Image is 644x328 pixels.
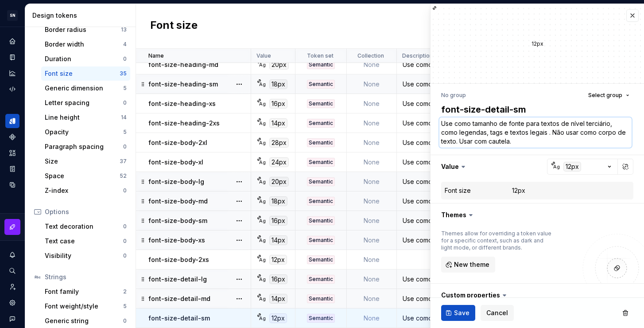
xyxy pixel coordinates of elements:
div: Use como tamanho de fonte para títulos dentro de seções de uma página ou componentes médios. [397,60,559,69]
td: None [347,191,397,211]
div: Use como tamanho de fonte para textos de nível secundário, como legendas, tags e textos legais . ... [397,294,559,303]
div: Use como tamanho de fonte para textos de nível terciário, como legendas, tags e textos legais . N... [397,314,559,323]
a: Visibility0 [41,249,130,263]
td: None [347,250,397,269]
a: Letter spacing0 [41,96,130,110]
div: Line height [45,113,121,122]
div: 18px [269,79,287,89]
a: Settings [5,296,19,310]
div: Opacity [45,128,123,137]
div: 16px [269,99,287,109]
p: font-size-body-sm [148,216,207,225]
button: Search ⌘K [5,264,19,278]
div: Components [5,130,19,144]
h2: Font size [150,18,198,34]
td: None [347,172,397,191]
span: New theme [454,260,489,269]
div: Semantic [307,275,335,284]
div: Border width [45,40,123,49]
div: 12px [512,186,525,195]
a: Analytics [5,66,19,80]
a: Duration0 [41,52,130,66]
div: 0 [123,143,127,150]
a: Text case0 [41,234,130,248]
div: Use como tamanho de fonte para textos de nível secundário, como legendas, tags e textos legais . ... [397,275,559,284]
td: None [347,269,397,289]
button: Cancel [481,305,514,321]
p: Token set [307,52,334,59]
td: None [347,211,397,230]
textarea: Use como tamanho de fonte para textos de nível terciário, como legendas, tags e textos legais . N... [439,117,632,148]
p: font-size-body-2xl [148,138,207,147]
div: Ag [259,178,266,185]
div: Semantic [307,236,335,245]
a: Font family2 [41,285,130,299]
div: Notifications [5,248,19,262]
div: 52 [120,172,127,180]
div: Use como tamanho de fonte para corpo de textos longos. [397,197,559,206]
a: Paragraph spacing0 [41,140,130,154]
p: font-size-detail-lg [148,275,207,284]
div: 13 [121,26,127,33]
td: None [347,74,397,94]
a: Code automation [5,82,19,96]
span: Select group [588,92,622,99]
div: Semantic [307,138,335,147]
div: 0 [123,55,127,62]
a: Documentation [5,50,19,64]
div: 20px [269,60,289,70]
button: Contact support [5,312,19,326]
div: Generic dimension [45,84,123,93]
div: 37 [120,158,127,165]
div: 0 [123,252,127,259]
div: Use como tamanho de fonte para títulos dentro de seções de uma página ou componentes pequenos. [397,99,559,108]
div: Use como tamanho de fonte para corpo de texto de subtítulos. [397,177,559,186]
div: 12px [269,313,287,323]
div: Ag [553,163,560,170]
div: Ag [259,61,266,68]
div: Ag [259,217,266,224]
span: Cancel [486,308,508,317]
div: Visibility [45,251,123,260]
div: 20px [269,177,289,187]
div: Ag [259,120,266,127]
div: 28px [269,138,289,148]
div: Ag [259,100,266,107]
div: 5 [123,129,127,136]
div: Letter spacing [45,98,123,107]
div: Border radius [45,25,121,34]
div: 12px [269,255,287,265]
div: Invite team [5,280,19,294]
p: Value [256,52,271,59]
td: None [347,289,397,308]
p: font-size-body-lg [148,177,204,186]
a: Font size35 [41,66,130,81]
div: Use como tamanho de fonte para títulos dentro de seções de uma página ou componentes pequenos. [397,119,559,128]
div: Storybook stories [5,162,19,176]
button: SN [2,6,23,25]
a: Font weight/style5 [41,299,130,313]
a: Opacity5 [41,125,130,139]
a: Space52 [41,169,130,183]
p: font-size-heading-2xs [148,119,220,128]
p: Name [148,52,164,59]
p: font-size-body-xl [148,158,203,167]
div: 0 [123,238,127,245]
a: Generic string0 [41,314,130,328]
div: Ag [259,81,266,88]
button: Select group [584,89,633,102]
p: Collection [357,52,384,59]
p: font-size-body-2xs [148,255,209,264]
div: Use como tamanho de fonte para corpo de textos principal e textos curtos. [397,216,559,225]
div: No group [441,92,466,99]
p: font-size-body-xs [148,236,205,245]
div: Ag [259,159,266,166]
div: 14px [269,235,287,245]
div: Space [45,172,120,180]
